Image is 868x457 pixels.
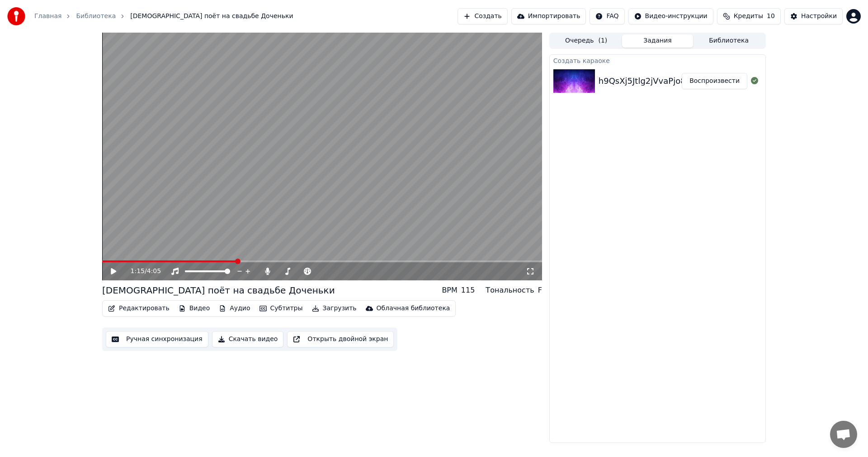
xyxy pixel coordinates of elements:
button: Аудио [215,302,254,315]
span: 1:15 [131,267,145,276]
div: Тональность [486,285,534,296]
button: Кредиты10 [717,8,781,24]
button: Задания [622,34,693,48]
button: Воспроизвести [682,73,747,89]
span: [DEMOGRAPHIC_DATA] поёт на свадьбе Доченьки [130,12,293,21]
nav: breadcrumb [34,12,293,21]
button: Открыть двойной экран [287,331,394,347]
div: F [538,285,542,296]
div: [DEMOGRAPHIC_DATA] поёт на свадьбе Доченьки [102,284,335,297]
button: Скачать видео [212,331,284,347]
button: Субтитры [256,302,307,315]
span: 10 [767,12,775,21]
div: BPM [442,285,457,296]
span: Кредиты [734,12,763,21]
button: Библиотека [693,34,764,48]
button: Настройки [784,8,843,24]
div: 115 [461,285,475,296]
a: Библиотека [76,12,116,21]
button: Ручная синхронизация [106,331,208,347]
div: h9QsXj5Jtlg2jVvaPjo8+MlDq_xyEDlE [599,75,746,87]
button: Импортировать [511,8,586,24]
button: Видео-инструкции [628,8,713,24]
div: / [131,267,152,276]
div: Облачная библиотека [377,304,450,313]
span: 4:05 [147,267,161,276]
a: Главная [34,12,61,21]
div: Создать караоке [550,55,765,66]
div: Настройки [801,12,837,21]
button: FAQ [590,8,624,24]
a: Открытый чат [830,421,857,448]
button: Видео [175,302,214,315]
span: ( 1 ) [598,36,607,45]
button: Загрузить [308,302,360,315]
button: Редактировать [104,302,173,315]
img: youka [7,7,25,25]
button: Очередь [551,34,622,48]
button: Создать [458,8,507,24]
